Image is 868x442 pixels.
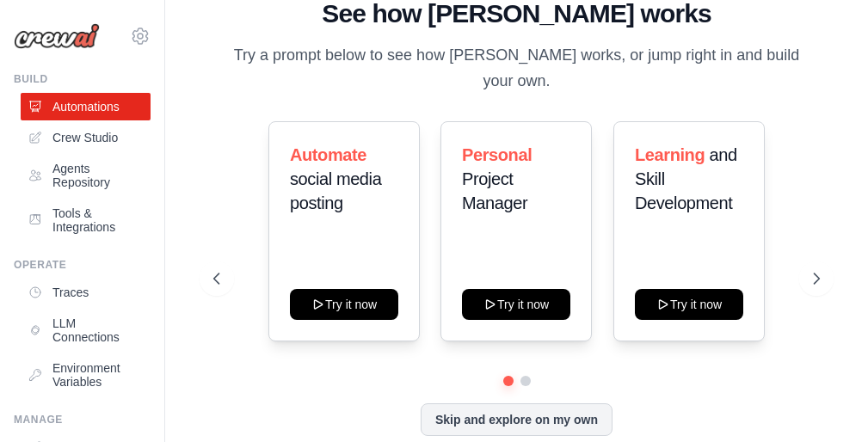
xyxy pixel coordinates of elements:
[21,279,151,306] a: Traces
[290,145,366,164] span: Automate
[421,403,613,436] button: Skip and explore on my own
[14,258,151,272] div: Operate
[21,200,151,241] a: Tools & Integrations
[462,145,532,164] span: Personal
[14,413,151,427] div: Manage
[14,23,100,49] img: Logo
[228,43,806,94] p: Try a prompt below to see how [PERSON_NAME] works, or jump right in and build your own.
[290,289,398,320] button: Try it now
[462,169,527,212] span: Project Manager
[462,289,570,320] button: Try it now
[21,354,151,396] a: Environment Variables
[635,145,737,212] span: and Skill Development
[21,124,151,151] a: Crew Studio
[14,72,151,86] div: Build
[290,169,381,212] span: social media posting
[21,93,151,120] a: Automations
[21,310,151,351] a: LLM Connections
[635,289,743,320] button: Try it now
[21,155,151,196] a: Agents Repository
[635,145,705,164] span: Learning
